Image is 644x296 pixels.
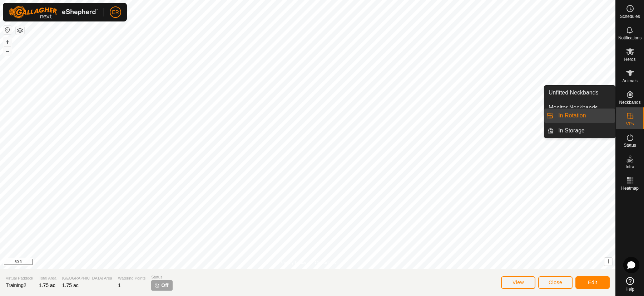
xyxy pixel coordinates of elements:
[620,14,640,19] span: Schedules
[3,47,12,55] button: –
[6,275,33,281] span: Virtual Paddock
[549,280,562,285] span: Close
[9,6,98,19] img: Gallagher Logo
[624,143,636,147] span: Status
[619,100,640,105] span: Neckbands
[622,79,638,83] span: Animals
[544,101,615,115] a: Monitor Neckbands
[575,276,610,289] button: Edit
[544,123,615,138] li: In Storage
[154,282,160,288] img: turn-off
[501,276,535,289] button: View
[118,282,121,288] span: 1
[616,274,644,294] a: Help
[549,103,598,112] span: Monitor Neckbands
[39,282,55,288] span: 1.75 ac
[554,108,615,123] a: In Rotation
[558,126,585,135] span: In Storage
[538,276,573,289] button: Close
[161,282,168,289] span: Off
[62,282,79,288] span: 1.75 ac
[544,108,615,123] li: In Rotation
[39,275,56,281] span: Total Area
[624,57,635,62] span: Herds
[512,280,524,285] span: View
[3,26,12,34] button: Reset Map
[625,165,634,169] span: Infra
[625,287,634,291] span: Help
[279,259,306,266] a: Privacy Policy
[544,86,615,100] a: Unfitted Neckbands
[315,259,336,266] a: Contact Us
[608,258,609,265] span: i
[549,88,599,97] span: Unfitted Neckbands
[621,186,639,190] span: Heatmap
[62,275,112,281] span: [GEOGRAPHIC_DATA] Area
[3,38,12,46] button: +
[626,122,634,126] span: VPs
[151,274,173,280] span: Status
[16,26,24,35] button: Map Layers
[558,111,586,120] span: In Rotation
[618,36,641,40] span: Notifications
[588,280,597,285] span: Edit
[554,123,615,138] a: In Storage
[118,275,145,281] span: Watering Points
[112,9,119,16] span: ER
[604,258,612,266] button: i
[6,282,26,288] span: Training2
